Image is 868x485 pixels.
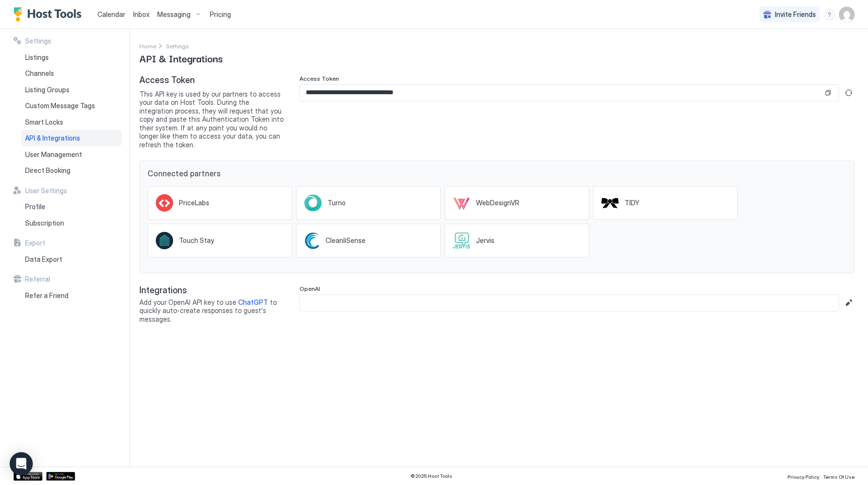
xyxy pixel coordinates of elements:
a: Jervis [445,224,589,257]
a: Listing Groups [21,82,122,98]
span: Access Token [139,75,284,86]
a: Listings [21,49,122,66]
a: ChatGPT [238,298,268,306]
a: Google Play Store [46,472,75,481]
span: Direct Booking [25,166,70,175]
span: Settings [25,37,51,45]
div: menu [824,9,835,20]
span: Subscription [25,219,64,228]
a: Settings [166,41,189,51]
div: Breadcrumb [139,41,156,51]
span: Home [139,43,156,50]
a: Data Export [21,251,122,268]
span: Settings [166,43,189,50]
a: Touch Stay [148,224,292,257]
input: Input Field [300,295,839,311]
span: Connected partners [148,169,846,178]
span: Terms Of Use [823,474,854,480]
div: Open Intercom Messenger [10,452,33,475]
a: Turno [296,186,441,220]
a: Direct Booking [21,162,122,179]
span: CleanliSense [325,236,366,245]
a: Home [139,41,156,51]
a: Terms Of Use [823,471,854,481]
span: API & Integrations [25,134,80,143]
span: User Management [25,150,82,159]
a: Calendar [97,9,125,19]
span: Refer a Friend [25,291,68,300]
span: Jervis [476,236,494,245]
a: CleanliSense [296,224,441,257]
button: Generate new token [843,87,854,99]
a: WebDesignVR [445,186,589,220]
span: PriceLabs [179,199,209,207]
span: Add your OpenAI API key to use to quickly auto-create responses to guest's messages. [139,298,284,324]
button: Edit [843,297,854,309]
div: Breadcrumb [166,41,189,51]
a: Host Tools Logo [14,7,86,22]
a: Custom Message Tags [21,98,122,114]
a: Privacy Policy [787,471,819,481]
span: Referral [25,275,50,284]
span: Messaging [157,10,190,19]
span: Invite Friends [775,10,816,19]
a: Refer a Friend [21,287,122,304]
div: User profile [839,7,854,22]
a: TIDY [593,186,738,220]
span: Integrations [139,285,284,296]
a: API & Integrations [21,130,122,146]
span: Listing Groups [25,86,69,94]
span: Profile [25,202,45,211]
span: OpenAI [299,285,320,292]
span: Listings [25,53,49,62]
a: Smart Locks [21,114,122,130]
span: Custom Message Tags [25,101,95,110]
span: Channels [25,69,54,78]
input: Input Field [300,85,823,101]
span: User Settings [25,186,67,195]
a: PriceLabs [148,186,292,220]
a: User Management [21,146,122,163]
span: Data Export [25,255,62,264]
a: Subscription [21,215,122,231]
a: App Store [14,472,42,481]
span: © 2025 Host Tools [410,473,452,479]
span: TIDY [624,199,639,207]
button: Copy [823,88,833,98]
a: Channels [21,65,122,82]
span: WebDesignVR [476,199,519,207]
span: This API key is used by our partners to access your data on Host Tools. During the integration pr... [139,90,284,149]
span: Calendar [97,10,125,18]
span: Export [25,239,45,247]
span: API & Integrations [139,51,223,65]
span: Smart Locks [25,118,63,127]
a: Profile [21,199,122,215]
span: Pricing [210,10,231,19]
span: Privacy Policy [787,474,819,480]
span: Access Token [299,75,339,82]
span: Inbox [133,10,149,18]
span: Turno [327,199,346,207]
a: Inbox [133,9,149,19]
span: Touch Stay [179,236,214,245]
